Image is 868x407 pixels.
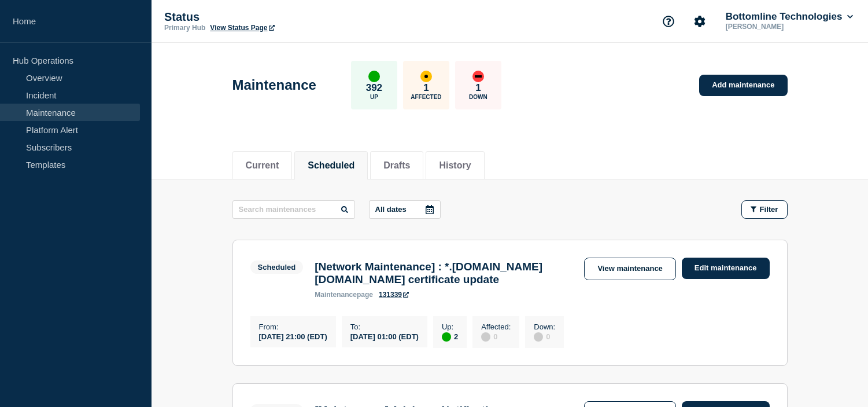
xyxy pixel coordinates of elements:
div: Scheduled [258,263,296,272]
a: Edit maintenance [682,258,770,279]
button: Filter [741,200,788,219]
p: Affected [411,94,441,100]
div: 0 [534,331,555,342]
p: All dates [375,205,407,214]
a: View Status Page [210,24,274,32]
button: All dates [369,200,441,219]
button: Drafts [383,160,410,171]
input: Search maintenances [232,200,355,219]
p: 1 [423,82,429,94]
div: affected [420,71,432,82]
p: 1 [475,82,481,94]
h1: Maintenance [232,77,316,93]
div: 0 [481,331,511,342]
p: Down [469,94,487,100]
div: up [442,332,451,342]
button: Support [656,9,681,34]
p: Up [370,94,378,100]
p: Primary Hub [164,24,205,32]
a: View maintenance [584,258,675,280]
p: To : [350,322,419,331]
div: disabled [534,332,543,342]
span: maintenance [315,291,357,299]
p: From : [259,322,327,331]
div: down [472,71,484,82]
div: [DATE] 21:00 (EDT) [259,331,327,341]
a: 131339 [379,291,409,299]
p: Up : [442,322,458,331]
p: Status [164,10,396,24]
button: Bottomline Technologies [723,11,855,23]
div: 2 [442,331,458,342]
p: Down : [534,322,555,331]
div: disabled [481,332,490,342]
span: Filter [760,205,778,214]
p: Affected : [481,322,511,331]
h3: [Network Maintenance] : *.[DOMAIN_NAME] [DOMAIN_NAME] certificate update [315,261,572,286]
button: History [439,160,471,171]
div: up [368,71,380,82]
button: Account settings [688,9,712,34]
div: [DATE] 01:00 (EDT) [350,331,419,341]
p: 392 [366,82,382,94]
a: Add maintenance [699,75,787,96]
p: page [315,291,373,299]
button: Current [246,160,279,171]
button: Scheduled [308,160,354,171]
p: [PERSON_NAME] [723,23,844,31]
